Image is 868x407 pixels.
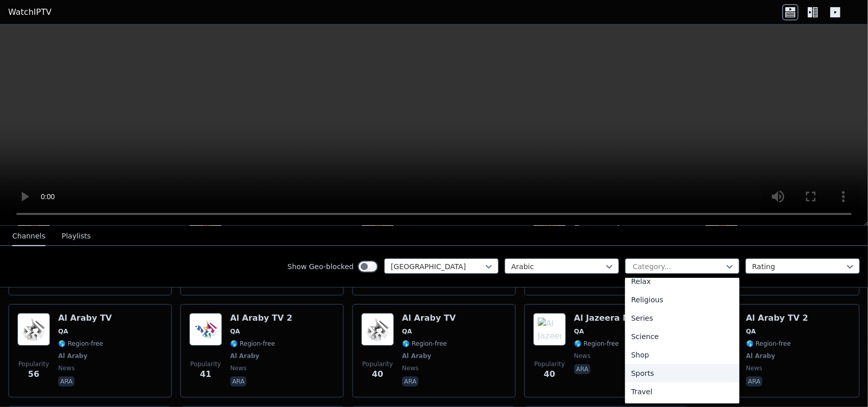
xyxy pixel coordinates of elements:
p: ara [574,364,590,374]
h6: Al Araby TV 2 [746,313,808,323]
span: QA [746,327,756,336]
span: Al Araby [402,352,431,360]
span: QA [402,327,412,336]
img: Al Araby TV [17,313,50,346]
div: Series [625,309,739,327]
span: 🌎 Region-free [574,340,619,348]
span: QA [230,327,240,336]
span: 56 [28,368,39,380]
span: news [230,364,246,372]
span: news [58,364,75,372]
p: ara [230,376,246,387]
img: Al Araby TV [361,313,394,346]
div: Science [625,327,739,346]
p: ara [58,376,75,387]
span: 40 [372,368,383,380]
span: Al Araby [58,352,87,360]
span: 40 [544,368,555,380]
span: 41 [200,368,211,380]
div: Shop [625,346,739,364]
span: Popularity [362,360,393,368]
span: QA [574,327,584,336]
button: Playlists [62,227,91,246]
div: Religious [625,291,739,309]
span: 🌎 Region-free [402,340,447,348]
label: Show Geo-blocked [287,261,354,272]
div: Sports [625,364,739,382]
h6: Al Araby TV [402,313,456,323]
div: Relax [625,272,739,291]
p: ara [746,376,762,387]
span: Popularity [18,360,49,368]
span: news [746,364,762,372]
a: WatchIPTV [8,6,52,18]
span: 🌎 Region-free [230,340,275,348]
span: QA [58,327,68,336]
span: Popularity [190,360,221,368]
span: Al Araby [746,352,775,360]
h6: Al Araby TV 2 [230,313,292,323]
span: Popularity [534,360,565,368]
button: Channels [12,227,45,246]
span: 🌎 Region-free [746,340,791,348]
span: news [574,352,590,360]
img: Al Jazeera Mubasher [533,313,566,346]
img: Al Araby TV 2 [189,313,222,346]
h6: Al Jazeera Mubasher [574,313,668,323]
span: Al Araby [230,352,259,360]
span: news [402,364,418,372]
div: Travel [625,382,739,401]
h6: Al Araby TV [58,313,112,323]
span: 🌎 Region-free [58,340,103,348]
p: ara [402,376,418,387]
